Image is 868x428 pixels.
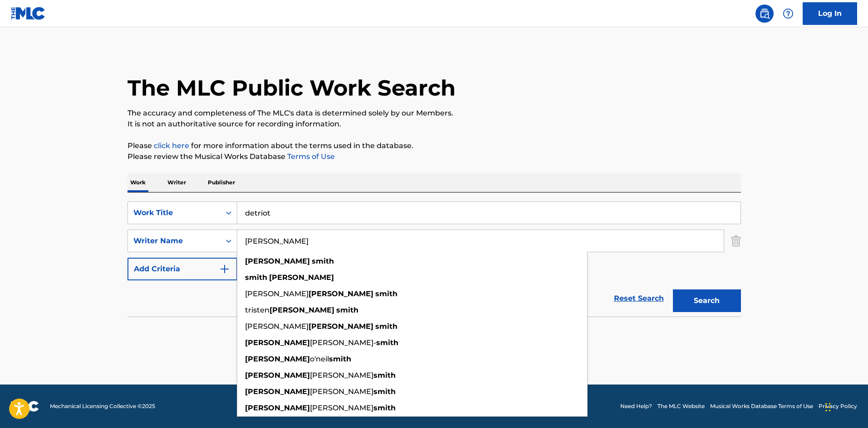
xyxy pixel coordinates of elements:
a: Log In [803,2,857,25]
strong: [PERSON_NAME] [245,355,310,363]
strong: smith [373,387,396,396]
a: Musical Works Database Terms of Use [710,402,813,410]
a: Public Search [755,5,774,23]
strong: [PERSON_NAME] [245,338,310,347]
strong: smith [375,289,397,298]
h1: The MLC Public Work Search [128,74,456,101]
strong: [PERSON_NAME] [309,322,373,331]
span: [PERSON_NAME] [245,322,309,331]
span: o'neil [310,355,329,363]
button: Search [673,289,741,312]
strong: [PERSON_NAME] [245,387,310,396]
p: Work [128,173,148,192]
img: logo [11,401,39,412]
strong: smith [373,404,396,412]
strong: [PERSON_NAME] [245,371,310,380]
p: It is not an authoritative source for recording information. [128,119,741,130]
span: [PERSON_NAME] [310,371,373,380]
span: [PERSON_NAME] [310,387,373,396]
strong: smith [329,355,351,363]
span: [PERSON_NAME] [310,404,373,412]
strong: smith [376,338,398,347]
strong: [PERSON_NAME] [269,273,334,282]
p: Please review the Musical Works Database [128,151,741,162]
img: search [759,8,770,19]
img: help [783,8,794,19]
span: [PERSON_NAME] [245,289,309,298]
strong: smith [336,306,358,314]
p: Writer [165,173,189,192]
iframe: Chat Widget [823,385,868,428]
div: Drag [825,394,831,421]
a: Terms of Use [285,152,335,161]
span: tristen [245,306,270,314]
strong: [PERSON_NAME] [245,257,310,265]
div: Work Title [133,207,215,218]
p: Publisher [205,173,238,192]
strong: smith [373,371,396,380]
div: Writer Name [133,236,215,246]
a: Need Help? [620,402,652,410]
p: Please for more information about the terms used in the database. [128,140,741,151]
a: Privacy Policy [819,402,857,410]
img: MLC Logo [11,7,46,20]
img: Delete Criterion [731,230,741,252]
strong: [PERSON_NAME] [245,404,310,412]
button: Add Criteria [128,258,237,280]
strong: [PERSON_NAME] [270,306,334,314]
img: 9d2ae6d4665cec9f34b9.svg [219,264,230,274]
form: Search Form [128,202,741,317]
strong: smith [312,257,334,265]
a: The MLC Website [657,402,705,410]
a: click here [154,141,189,150]
span: Mechanical Licensing Collective © 2025 [50,402,155,410]
span: [PERSON_NAME]- [310,338,376,347]
strong: [PERSON_NAME] [309,289,373,298]
strong: smith [375,322,397,331]
div: Help [779,5,797,23]
p: The accuracy and completeness of The MLC's data is determined solely by our Members. [128,108,741,119]
a: Reset Search [609,289,668,308]
strong: smith [245,273,267,282]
